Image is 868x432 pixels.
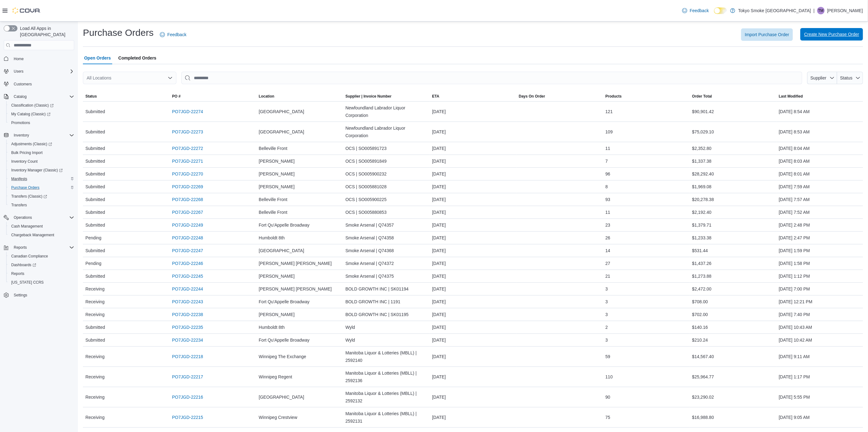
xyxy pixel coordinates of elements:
a: Settings [11,291,30,299]
a: PO7JGD-22235 [172,324,203,331]
button: Inventory [11,132,31,139]
span: [PERSON_NAME] [259,170,295,178]
span: Operations [11,214,74,221]
div: [DATE] 7:00 PM [776,283,863,295]
button: Order Total [690,91,776,101]
div: $210.24 [690,334,776,346]
span: [PERSON_NAME] [PERSON_NAME] [259,260,332,267]
p: | [813,7,815,14]
a: Transfers (Classic) [6,192,77,201]
div: [DATE] [429,180,516,193]
div: [DATE] 7:40 PM [776,308,863,321]
span: 14 [606,247,611,254]
div: [DATE] 8:01 AM [776,168,863,180]
a: Feedback [680,4,711,17]
a: Adjustments (Classic) [6,140,77,148]
a: PO7JGD-22271 [172,157,203,165]
div: Newfoundland Labrador Liquor Corporation [343,122,429,142]
button: Canadian Compliance [6,252,77,261]
span: 23 [606,221,611,229]
div: BOLD GROWTH INC | SK01194 [343,283,429,295]
div: $1,273.88 [690,270,776,282]
div: Manitoba Liquor & Lotteries (MBLL) | 2592140 [343,347,429,367]
span: Status [840,75,853,80]
span: 121 [606,108,613,115]
span: 109 [606,128,613,136]
div: $2,352.80 [690,142,776,155]
span: [GEOGRAPHIC_DATA] [259,247,304,254]
button: Cash Management [6,222,77,231]
span: 7 [606,157,608,165]
div: [DATE] [429,168,516,180]
span: Reports [11,244,74,251]
span: Location [259,94,274,99]
span: Inventory Count [11,159,38,164]
div: Smoke Arsenal | Q74375 [343,270,429,282]
span: Users [14,69,23,74]
span: Receiving [85,353,104,360]
div: Smoke Arsenal | Q74357 [343,219,429,231]
span: Submitted [85,324,105,331]
span: Purchase Orders [9,184,74,191]
a: Dashboards [9,261,39,269]
span: Fort Qu'Appelle Broadway [259,221,309,229]
div: [DATE] 7:57 AM [776,193,863,206]
div: OCS | SO005891849 [343,155,429,167]
button: Purchase Orders [6,183,77,192]
a: PO7JGD-22238 [172,311,203,318]
button: Chargeback Management [6,231,77,239]
div: $14,567.40 [690,350,776,363]
span: Canadian Compliance [11,254,48,259]
div: [DATE] 10:42 AM [776,334,863,346]
h1: Purchase Orders [83,26,154,39]
span: Humboldt 8th [259,324,285,331]
a: PO7JGD-22216 [172,393,203,401]
span: Feedback [690,7,709,14]
div: [DATE] 10:43 AM [776,321,863,334]
span: Customers [14,82,32,87]
span: Load All Apps in [GEOGRAPHIC_DATA] [17,25,74,38]
span: Promotions [9,119,74,127]
div: $1,437.26 [690,257,776,270]
div: [DATE] 7:52 AM [776,206,863,218]
span: Catalog [14,94,26,99]
span: Classification (Classic) [11,103,54,108]
span: Dashboards [9,261,74,269]
span: Belleville Front [259,209,287,216]
span: Home [11,55,74,62]
span: PO # [172,94,180,99]
button: Users [1,67,77,76]
div: [DATE] 2:47 PM [776,232,863,244]
span: [PERSON_NAME] [PERSON_NAME] [259,285,332,293]
span: Settings [14,293,27,298]
div: [DATE] [429,244,516,257]
span: Inventory Manager (Classic) [9,166,74,174]
button: Import Purchase Order [741,28,793,41]
span: Completed Orders [118,52,156,64]
span: Submitted [85,221,105,229]
button: Bulk Pricing Import [6,148,77,157]
div: $708.00 [690,295,776,308]
span: Fort Qu'Appelle Broadway [259,336,309,344]
a: Transfers [9,201,29,209]
div: $531.44 [690,244,776,257]
div: [DATE] 8:53 AM [776,126,863,138]
a: PO7JGD-22234 [172,336,203,344]
span: 8 [606,183,608,190]
a: PO7JGD-22247 [172,247,203,254]
a: Feedback [157,28,189,41]
div: [DATE] [429,295,516,308]
button: Users [11,68,26,75]
div: $2,472.00 [690,283,776,295]
a: PO7JGD-22269 [172,183,203,190]
span: Manifests [9,175,74,183]
div: [DATE] [429,334,516,346]
a: Transfers (Classic) [9,193,50,200]
div: $1,969.08 [690,180,776,193]
div: $28,292.40 [690,168,776,180]
a: PO7JGD-22243 [172,298,203,305]
span: Promotions [11,120,30,125]
span: 21 [606,272,611,280]
div: [DATE] 7:59 AM [776,180,863,193]
button: Location [256,91,343,101]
